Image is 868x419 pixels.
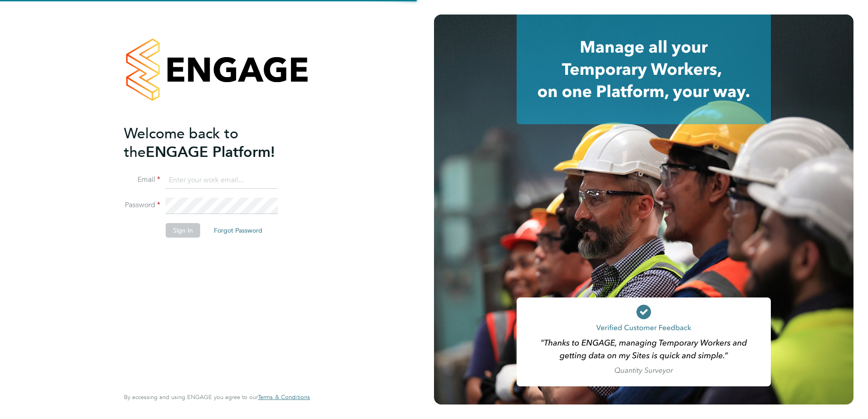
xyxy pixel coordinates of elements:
[258,394,310,401] a: Terms & Conditions
[124,175,160,185] label: Email
[166,223,200,238] button: Sign In
[258,393,310,401] span: Terms & Conditions
[124,393,310,401] span: By accessing and using ENGAGE you agree to our
[124,124,301,161] h2: ENGAGE Platform!
[124,200,160,210] label: Password
[166,172,278,189] input: Enter your work email...
[124,125,238,161] span: Welcome back to the
[207,223,270,238] button: Forgot Password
